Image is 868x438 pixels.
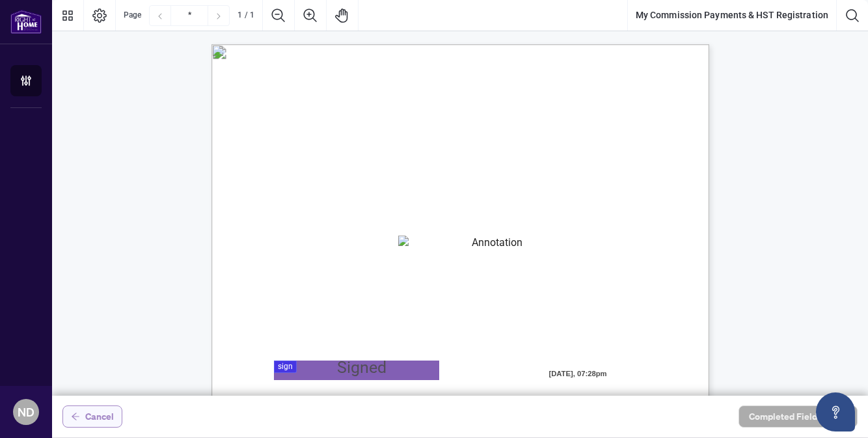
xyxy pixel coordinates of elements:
[85,406,114,427] span: Cancel
[10,10,42,34] img: logo
[18,403,34,421] span: ND
[71,412,80,421] span: arrow-left
[816,392,855,431] button: Open asap
[62,405,122,428] button: Cancel
[739,405,858,428] button: Completed Fields 0 of 2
